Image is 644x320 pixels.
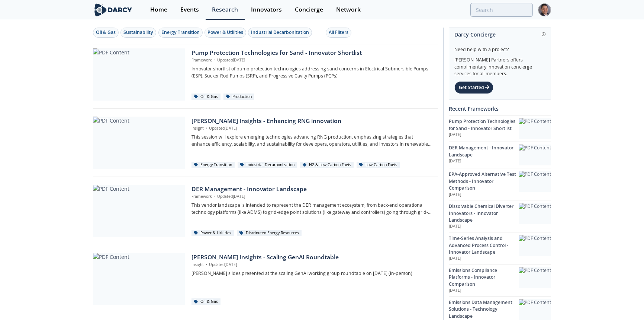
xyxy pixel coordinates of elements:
[191,298,221,305] div: Oil & Gas
[449,256,519,262] p: [DATE]
[191,126,433,132] p: Insight Updated [DATE]
[295,7,323,13] div: Concierge
[191,253,433,262] div: [PERSON_NAME] Insights - Scaling GenAI Roundtable
[237,230,302,237] div: Distributed Energy Resources
[191,94,221,100] div: Oil & Gas
[96,29,116,36] div: Oil & Gas
[191,66,433,79] p: Innovator shortlist of pump protection technologies addressing sand concerns in Electrical Submer...
[538,3,551,16] img: Profile
[213,57,217,63] span: •
[449,118,519,132] div: Pump Protection Technologies for Sand - Innovator Shortlist
[454,81,493,94] div: Get Started
[213,194,217,199] span: •
[336,7,361,13] div: Network
[223,94,255,100] div: Production
[191,134,433,148] p: This session will explore emerging technologies advancing RNG production, emphasizing strategies ...
[449,288,519,294] p: [DATE]
[449,171,519,191] div: EPA-Approved Alternative Test Methods - Innovator Comparison
[212,7,238,13] div: Research
[454,53,545,77] div: [PERSON_NAME] Partners offers complimentary innovation concierge services for all members.
[191,185,433,194] div: DER Management - Innovator Landscape
[93,117,438,169] a: PDF Content [PERSON_NAME] Insights - Enhancing RNG innovation Insight •Updated[DATE] This session...
[191,230,234,237] div: Power & Utilities
[123,29,153,36] div: Sustainability
[449,299,519,320] div: Emissions Data Management Solutions - Technology Landscape
[449,203,519,224] div: Dissolvable Chemical Diverter Innovators - Innovator Landscape
[191,117,433,126] div: [PERSON_NAME] Insights - Enhancing RNG innovation
[120,28,156,38] button: Sustainability
[150,7,167,13] div: Home
[449,267,519,288] div: Emissions Compliance Platforms - Innovator Comparison
[93,185,438,237] a: PDF Content DER Management - Innovator Landscape Framework •Updated[DATE] This vendor landscape i...
[158,28,203,38] button: Energy Transition
[251,29,309,36] div: Industrial Decarbonization
[93,48,438,101] a: PDF Content Pump Protection Technologies for Sand - Innovator Shortlist Framework •Updated[DATE] ...
[357,162,400,168] div: Low Carbon Fuels
[161,29,200,36] div: Energy Transition
[449,142,551,168] a: DER Management - Innovator Landscape [DATE] PDF Content
[191,48,433,57] div: Pump Protection Technologies for Sand - Innovator Shortlist
[449,102,551,115] div: Recent Frameworks
[191,202,433,216] p: This vendor landscape is intended to represent the DER management ecosystem, from back-end operat...
[454,41,545,53] div: Need help with a project?
[205,262,209,267] span: •
[449,168,551,200] a: EPA-Approved Alternative Test Methods - Innovator Comparison [DATE] PDF Content
[191,270,433,277] p: [PERSON_NAME] slides presented at the scaling GenAI working group roundtable on [DATE] (in-person)
[449,158,519,164] p: [DATE]
[248,28,312,38] button: Industrial Decarbonization
[454,28,545,41] div: Darcy Concierge
[449,200,551,232] a: Dissolvable Chemical Diverter Innovators - Innovator Landscape [DATE] PDF Content
[613,290,637,313] iframe: chat widget
[191,57,433,63] p: Framework Updated [DATE]
[191,262,433,268] p: Insight Updated [DATE]
[449,192,519,198] p: [DATE]
[449,132,519,138] p: [DATE]
[542,32,546,37] img: information.svg
[93,3,133,16] img: logo-wide.svg
[180,7,199,13] div: Events
[191,194,433,200] p: Framework Updated [DATE]
[300,162,354,168] div: H2 & Low Carbon Fuels
[449,115,551,142] a: Pump Protection Technologies for Sand - Innovator Shortlist [DATE] PDF Content
[470,3,533,17] input: Advanced Search
[326,28,351,38] button: All Filters
[449,264,551,296] a: Emissions Compliance Platforms - Innovator Comparison [DATE] PDF Content
[93,28,119,38] button: Oil & Gas
[449,235,519,256] div: Time-Series Analysis and Advanced Process Control - Innovator Landscape
[449,145,519,158] div: DER Management - Innovator Landscape
[251,7,282,13] div: Innovators
[329,29,348,36] div: All Filters
[93,253,438,305] a: PDF Content [PERSON_NAME] Insights - Scaling GenAI Roundtable Insight •Updated[DATE] [PERSON_NAME...
[449,224,519,229] p: [DATE]
[207,29,243,36] div: Power & Utilities
[449,232,551,264] a: Time-Series Analysis and Advanced Process Control - Innovator Landscape [DATE] PDF Content
[205,28,246,38] button: Power & Utilities
[238,162,297,168] div: Industrial Decarbonization
[191,162,235,168] div: Energy Transition
[205,126,209,131] span: •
